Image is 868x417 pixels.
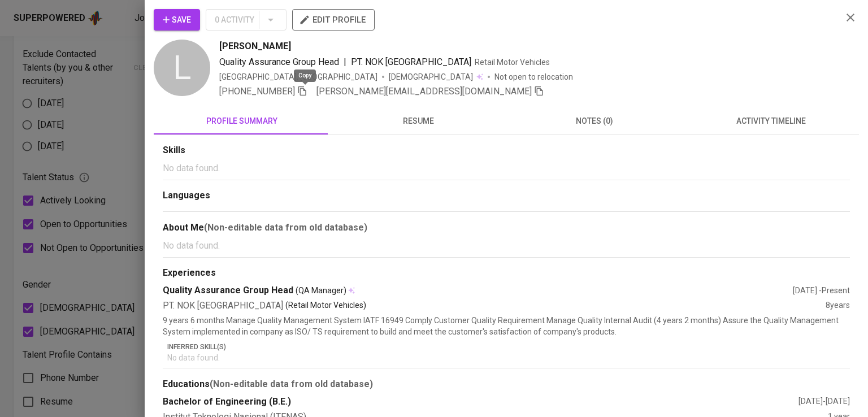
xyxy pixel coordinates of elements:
span: [PHONE_NUMBER] [219,86,295,97]
span: notes (0) [513,114,676,128]
span: [PERSON_NAME][EMAIL_ADDRESS][DOMAIN_NAME] [316,86,532,97]
p: Inferred Skill(s) [167,342,850,352]
b: (Non-editable data from old database) [210,379,373,389]
span: profile summary [160,114,323,128]
a: edit profile [292,15,375,24]
button: Save [154,9,200,31]
div: Skills [163,144,850,157]
b: (Non-editable data from old database) [204,222,367,233]
span: Retail Motor Vehicles [475,58,550,67]
p: 9 years 6 months Manage Quality Management System IATF 16949 Comply Customer Quality Requirement ... [163,315,850,337]
span: [DATE] - [DATE] [798,397,850,406]
div: About Me [163,221,850,234]
span: Quality Assurance Group Head [219,57,339,67]
span: | [344,55,346,69]
span: (QA Manager) [296,285,346,296]
span: activity timeline [689,114,852,128]
span: resume [337,114,500,128]
div: Educations [163,377,850,391]
div: Languages [163,189,850,202]
div: Bachelor of Engineering (B.E.) [163,396,798,409]
button: edit profile [292,9,375,31]
div: PT. NOK [GEOGRAPHIC_DATA] [163,299,826,312]
div: [GEOGRAPHIC_DATA], [GEOGRAPHIC_DATA] [219,71,377,82]
span: edit profile [301,12,366,27]
div: [DATE] - Present [793,285,850,296]
p: No data found. [163,162,850,175]
span: [DEMOGRAPHIC_DATA] [389,71,475,82]
span: Save [163,13,191,27]
div: Experiences [163,267,850,280]
span: [PERSON_NAME] [219,40,291,53]
p: No data found. [167,352,850,363]
p: No data found. [163,239,850,253]
div: Quality Assurance Group Head [163,284,793,297]
span: PT. NOK [GEOGRAPHIC_DATA] [351,57,471,67]
div: 8 years [826,299,850,312]
div: L [154,40,210,96]
p: (Retail Motor Vehicles) [285,299,366,312]
p: Not open to relocation [494,71,573,82]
